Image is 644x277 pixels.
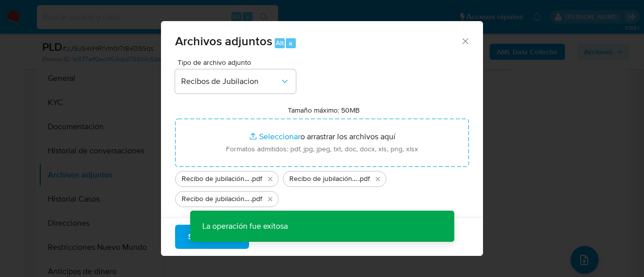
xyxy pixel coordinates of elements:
span: Recibo de jubilación abril [182,174,251,184]
span: Tipo de archivo adjunto [178,59,298,66]
span: .pdf [358,174,370,184]
span: Cancelar [266,226,299,248]
span: Recibo de jubilación mayo [182,194,251,204]
span: Alt [276,38,284,48]
span: Recibos de Jubilacion [181,76,280,86]
button: Recibos de Jubilacion [175,69,296,94]
span: .pdf [251,174,262,184]
button: Eliminar Recibo de jubilación junio.pdf [372,173,384,185]
ul: Archivos seleccionados [175,167,469,207]
p: La operación fue exitosa [190,211,300,242]
span: Archivos adjuntos [175,32,272,50]
span: .pdf [251,194,262,204]
span: Subir archivo [188,226,236,248]
span: a [289,38,292,48]
span: Recibo de jubilación junio [289,174,358,184]
button: Subir archivo [175,225,249,249]
button: Eliminar Recibo de jubilación mayo.pdf [264,193,276,205]
label: Tamaño máximo: 50MB [288,106,360,115]
button: Eliminar Recibo de jubilación abril.pdf [264,173,276,185]
button: Cerrar [460,36,469,45]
